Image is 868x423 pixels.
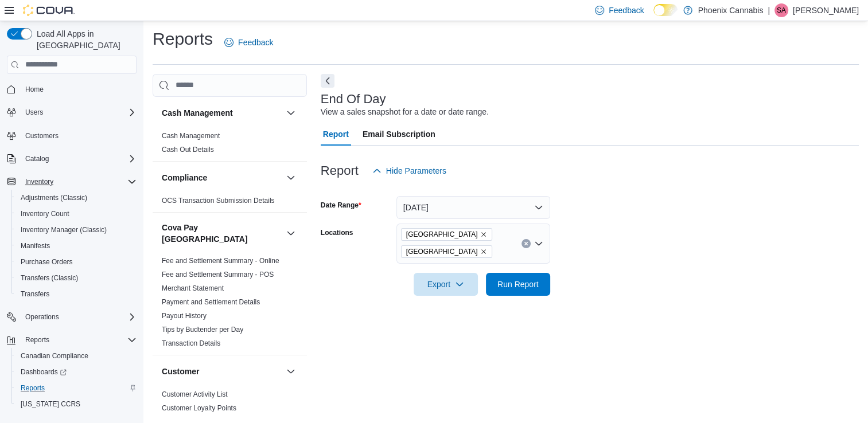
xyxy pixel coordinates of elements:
h3: Compliance [162,172,207,183]
button: Hide Parameters [368,159,451,182]
button: Inventory [21,175,58,189]
div: View a sales snapshot for a date or date range. [321,106,489,118]
button: Customers [2,127,141,144]
button: [DATE] [396,196,550,219]
span: [US_STATE] CCRS [21,399,80,409]
h3: Cash Management [162,107,233,119]
a: Inventory Manager (Classic) [16,223,111,237]
span: Inventory Count [21,209,69,218]
span: Transaction Details [162,339,220,348]
button: Customer [284,365,298,378]
span: Users [25,108,43,117]
p: | [768,3,770,17]
span: Dashboards [21,367,67,377]
button: Remove Waterloo from selection in this group [480,248,487,255]
a: Dashboards [11,364,141,380]
span: Home [25,85,44,94]
span: Reports [25,335,49,344]
h1: Reports [153,28,213,50]
span: University Shops Plaza [401,228,492,241]
button: Inventory Manager (Classic) [11,222,141,238]
a: Manifests [16,239,55,253]
button: Clear input [521,239,531,248]
a: Purchase Orders [16,255,77,269]
span: Inventory Manager (Classic) [16,223,137,237]
button: Inventory Count [11,206,141,222]
span: Manifests [21,241,50,250]
a: Cash Out Details [162,146,214,154]
a: Payout History [162,312,207,320]
a: Payment and Settlement Details [162,298,260,306]
span: Cash Management [162,131,220,140]
span: Catalog [25,154,49,163]
button: Inventory [2,174,141,190]
button: Export [414,273,478,296]
a: Tips by Budtender per Day [162,326,243,334]
span: Waterloo [401,245,492,258]
a: Canadian Compliance [16,349,93,363]
span: Feedback [238,37,273,48]
span: Payment and Settlement Details [162,297,260,307]
button: Adjustments (Classic) [11,190,141,206]
a: Customers [21,129,63,143]
span: Hide Parameters [386,165,446,177]
span: Canadian Compliance [21,351,88,361]
span: Customers [25,131,59,140]
img: Cova [23,5,75,16]
button: Purchase Orders [11,254,141,270]
span: Inventory [21,175,137,189]
button: Cash Management [284,106,298,120]
span: Reports [21,383,45,393]
label: Date Range [321,201,361,210]
button: Transfers (Classic) [11,270,141,286]
span: Purchase Orders [16,255,137,269]
a: Home [21,83,48,96]
span: Reports [21,333,137,347]
a: OCS Transaction Submission Details [162,197,275,205]
button: Compliance [162,172,282,183]
span: Email Subscription [363,123,435,146]
a: Dashboards [16,365,71,379]
span: Merchant Statement [162,284,224,293]
span: Adjustments (Classic) [21,193,87,202]
span: Inventory Count [16,207,137,221]
div: Compliance [153,194,307,212]
button: [US_STATE] CCRS [11,396,141,412]
button: Reports [2,332,141,348]
button: Operations [21,310,64,324]
a: Feedback [220,31,278,54]
button: Home [2,81,141,97]
span: [GEOGRAPHIC_DATA] [406,229,478,240]
span: Catalog [21,152,137,166]
span: Inventory Manager (Classic) [21,225,107,234]
span: Customers [21,128,137,143]
span: Adjustments (Classic) [16,191,137,205]
span: Tips by Budtender per Day [162,325,243,334]
span: Run Report [497,279,539,290]
button: Cova Pay [GEOGRAPHIC_DATA] [162,222,282,245]
span: [GEOGRAPHIC_DATA] [406,246,478,257]
button: Catalog [2,151,141,167]
a: Adjustments (Classic) [16,191,92,205]
span: Dashboards [16,365,137,379]
span: Operations [21,310,137,324]
span: Purchase Orders [21,257,73,267]
a: Inventory Count [16,207,74,221]
span: Manifests [16,239,137,253]
span: Transfers (Classic) [21,273,78,283]
span: Feedback [609,5,644,16]
span: Operations [25,312,59,322]
button: Customer [162,366,282,377]
span: Export [421,273,471,296]
button: Cova Pay [GEOGRAPHIC_DATA] [284,226,298,240]
button: Next [321,74,334,88]
button: Compliance [284,171,298,185]
a: Transfers [16,287,54,301]
h3: Customer [162,366,199,377]
span: SA [777,3,786,17]
h3: End Of Day [321,92,386,106]
button: Remove University Shops Plaza from selection in this group [480,231,487,238]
